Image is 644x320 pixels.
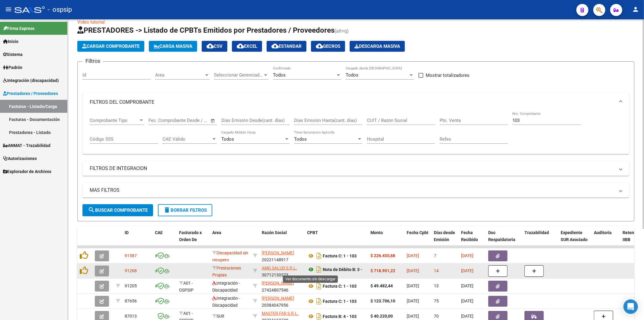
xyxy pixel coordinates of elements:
span: Borrar Filtros [163,207,207,213]
datatable-header-cell: Días desde Emisión [431,226,459,253]
mat-panel-title: FILTROS DE INTEGRACION [90,165,615,172]
span: Descarga Masiva [354,44,400,49]
datatable-header-cell: CAE [152,226,177,253]
mat-panel-title: MAS FILTROS [90,187,615,194]
span: CPBT [307,230,318,235]
span: 91587 [125,253,137,258]
span: Razón Social [262,230,287,235]
input: Fecha fin [178,118,208,123]
span: [DATE] [407,299,419,303]
datatable-header-cell: Fecha Recibido [459,226,486,253]
mat-icon: cloud_download [237,42,244,50]
span: Días desde Emisión [434,230,455,242]
button: Carga Masiva [149,41,197,52]
i: Descargar documento [315,265,323,274]
span: Todos [346,72,358,78]
span: Autorizaciones [3,155,37,162]
button: Open calendar [210,117,216,124]
button: Buscar Comprobante [82,204,153,216]
datatable-header-cell: Auditoria [591,226,620,253]
div: 20221148917 [262,250,302,262]
span: Integración (discapacidad) [3,77,59,84]
datatable-header-cell: CPBT [305,226,368,253]
app-download-masive: Descarga masiva de comprobantes (adjuntos) [350,41,405,52]
span: [PERSON_NAME] [262,250,294,255]
strong: Nota de Débito B: 3 - 103 [307,267,362,280]
span: Monto [370,230,383,235]
span: Explorador de Archivos [3,168,51,175]
span: Carga Masiva [154,44,192,49]
span: [DATE] [407,268,419,273]
button: CSV [202,41,227,52]
span: SUR [212,314,224,318]
span: PRESTADORES -> Listado de CPBTs Emitidos por Prestadores / Proveedores [77,26,335,34]
div: 27424807546 [262,280,302,292]
span: Facturado x Orden De [179,230,202,242]
span: 87013 [125,314,137,318]
span: [DATE] [407,253,419,258]
span: [DATE] [461,253,473,258]
span: Prestaciones Propias [212,266,241,277]
span: Mostrar totalizadores [426,72,469,79]
span: A01 - OSPSIP [179,281,194,292]
span: CSV [207,44,223,49]
datatable-header-cell: Doc Respaldatoria [486,226,522,253]
span: Area [212,230,221,235]
div: 20384047956 [262,295,302,308]
span: [DATE] [407,283,419,288]
datatable-header-cell: ID [122,226,152,253]
div: Open Intercom Messenger [623,299,638,314]
datatable-header-cell: Monto [368,226,404,253]
span: Trazabilidad [524,230,549,235]
span: MASTER FAR S.R.L. [262,311,299,316]
span: Todos [221,136,234,142]
span: 13 [434,283,439,288]
span: [PERSON_NAME] [262,296,294,301]
span: Comprobante Tipo [90,118,139,123]
span: EXCEL [237,44,257,49]
span: 91268 [125,268,137,273]
button: Descarga Masiva [350,41,405,52]
button: Gecros [311,41,345,52]
span: Fecha Cpbt [407,230,428,235]
span: 87656 [125,299,137,303]
span: Doc Respaldatoria [488,230,515,242]
span: ANMAT - Trazabilidad [3,142,50,149]
span: 7 [434,253,436,258]
span: (alt+q) [335,28,349,34]
mat-expansion-panel-header: FILTROS DE INTEGRACION [82,161,629,176]
span: Gecros [316,44,340,49]
strong: $ 718.951,22 [370,268,395,273]
span: [DATE] [407,314,419,318]
strong: Factura C: 1 - 103 [323,299,357,304]
span: Buscar Comprobante [88,207,148,213]
span: CAE Válido [162,136,211,142]
span: Fecha Recibido [461,230,478,242]
span: Seleccionar Gerenciador [214,72,263,78]
mat-expansion-panel-header: FILTROS DEL COMPROBANTE [82,93,629,112]
strong: $ 226.455,68 [370,253,395,258]
mat-icon: cloud_download [316,42,323,50]
span: 14 [434,268,439,273]
strong: Factura C: 1 - 103 [323,284,357,289]
span: Todos [294,136,307,142]
mat-icon: cloud_download [271,42,279,50]
strong: $ 123.706,10 [370,299,395,303]
span: 70 [434,314,439,318]
span: Sistema [3,51,23,58]
span: [DATE] [461,268,473,273]
span: Todos [273,72,286,78]
span: [DATE] [461,314,473,318]
input: Fecha inicio [149,118,173,123]
mat-icon: cloud_download [207,42,214,50]
span: Discapacidad sin recupero [212,250,248,262]
span: Firma Express [3,25,34,32]
span: 75 [434,299,439,303]
span: - ospsip [48,3,72,16]
span: Expediente SUR Asociado [561,230,588,242]
mat-expansion-panel-header: MAS FILTROS [82,183,629,198]
button: EXCEL [232,41,262,52]
mat-icon: person [632,6,639,13]
div: FILTROS DEL COMPROBANTE [82,112,629,154]
datatable-header-cell: Razón Social [259,226,305,253]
